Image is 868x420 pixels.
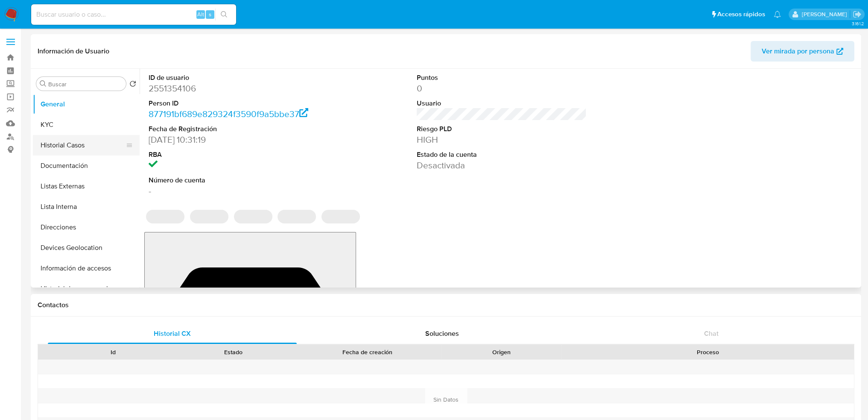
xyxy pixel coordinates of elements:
dt: Riesgo PLD [417,124,587,134]
a: Notificaciones [774,11,781,18]
dd: - [149,185,319,197]
button: General [33,94,140,115]
dt: Usuario [417,99,587,108]
dt: RBA [149,150,319,159]
button: Devices Geolocation [33,238,140,258]
button: search-icon [215,9,233,21]
a: 877191bf689e829324f3590f9a5bbe37 [149,108,308,120]
span: s [209,10,211,18]
div: Estado [179,348,288,356]
h1: Contactos [38,301,854,309]
button: Buscar [40,80,47,87]
input: Buscar usuario o caso... [31,9,236,20]
dd: [DATE] 10:31:19 [149,134,319,146]
span: Ver mirada por persona [762,41,834,62]
button: Historial de conversaciones [33,279,140,299]
span: Chat [704,329,719,338]
button: Documentación [33,156,140,176]
button: Historial Casos [33,135,133,156]
dt: Fecha de Registración [149,124,319,134]
dd: Desactivada [417,159,587,171]
h1: Información de Usuario [38,47,109,56]
dt: Estado de la cuenta [417,150,587,159]
span: Alt [197,10,204,18]
span: Soluciones [425,329,459,338]
div: Id [59,348,167,356]
div: Origen [447,348,555,356]
dt: Puntos [417,73,587,82]
div: Fecha de creación [300,348,435,356]
input: Buscar [48,80,123,88]
button: Volver al orden por defecto [129,80,136,90]
button: Listas Externas [33,176,140,197]
button: Lista Interna [33,197,140,217]
dd: 0 [417,82,587,94]
button: Ver mirada por persona [751,41,854,62]
dt: Person ID [149,99,319,108]
dt: ID de usuario [149,73,319,82]
p: loui.hernandezrodriguez@mercadolibre.com.mx [801,10,850,18]
span: Historial CX [154,329,191,338]
div: Proceso [567,348,848,356]
button: Información de accesos [33,258,140,279]
span: Accesos rápidos [717,10,765,19]
dd: 2551354106 [149,82,319,94]
button: Direcciones [33,217,140,238]
dd: HIGH [417,134,587,146]
a: Salir [853,10,862,19]
dt: Número de cuenta [149,176,319,185]
button: KYC [33,115,140,135]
